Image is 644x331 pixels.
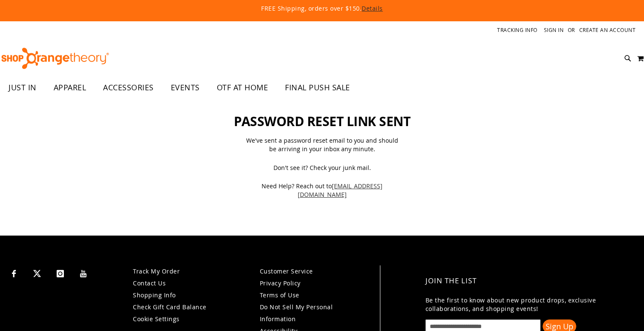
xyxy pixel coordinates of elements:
a: FINAL PUSH SALE [276,78,359,98]
a: APPAREL [45,78,95,98]
span: JUST IN [9,78,37,97]
a: Visit our Instagram page [53,265,68,280]
a: Contact Us [133,279,166,287]
span: ACCESSORIES [103,78,154,97]
span: Don't see it? Check your junk mail. [243,164,401,172]
a: OTF AT HOME [208,78,277,98]
a: Create an Account [579,26,636,34]
a: ACCESSORIES [95,78,162,98]
a: Customer Service [260,267,313,275]
a: Details [362,4,383,12]
a: Track My Order [133,267,180,275]
span: EVENTS [171,78,200,97]
a: Do Not Sell My Personal Information [260,303,333,323]
span: We've sent a password reset email to you and should be arriving in your inbox any minute. [243,136,401,153]
span: FINAL PUSH SALE [285,78,350,97]
a: EVENTS [162,78,208,98]
a: Check Gift Card Balance [133,303,207,311]
a: [EMAIL_ADDRESS][DOMAIN_NAME] [298,182,383,199]
a: Privacy Policy [260,279,301,287]
a: Visit our Facebook page [6,265,21,280]
span: OTF AT HOME [217,78,268,97]
h1: Password reset link sent [223,102,422,129]
p: Be the first to know about new product drops, exclusive collaborations, and shopping events! [425,296,627,313]
a: Tracking Info [497,26,538,34]
a: Cookie Settings [133,315,180,323]
a: Visit our Youtube page [76,265,91,280]
a: Shopping Info [133,291,176,299]
p: FREE Shipping, orders over $150. [66,4,578,13]
a: Visit our X page [30,265,45,280]
a: Sign In [544,26,564,34]
span: Need Help? Reach out to [243,182,401,199]
span: APPAREL [54,78,86,97]
img: Twitter [33,270,41,277]
a: Terms of Use [260,291,299,299]
h4: Join the List [425,270,627,292]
